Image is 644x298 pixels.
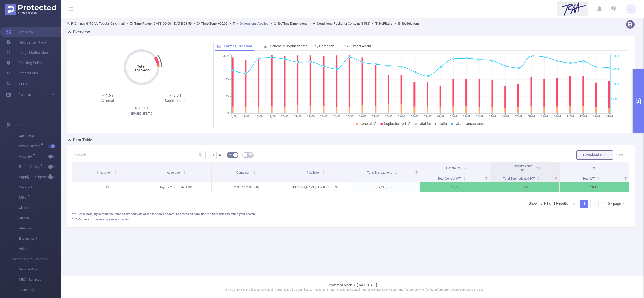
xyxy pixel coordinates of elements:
span: 10.1% [139,106,148,110]
tspan: 08/09 [528,115,535,118]
span: Invalid Traffic [19,144,42,148]
li: Previous Page [570,200,578,208]
span: > [392,22,397,25]
span: Total Transactions [367,171,393,174]
span: > [125,22,130,25]
u: 4 Dimensions Applied [237,22,268,25]
b: No Time Dimensions [278,22,307,25]
tspan: 20/08 [281,115,288,118]
span: Click Fraud [19,203,61,213]
b: No Filters [379,22,392,25]
span: MRC [19,196,28,199]
i: icon: user [67,22,71,25]
i: Filter menu [552,174,559,182]
i: icon: caret-up [114,170,117,172]
div: Sort [394,170,398,173]
input: Search... [72,151,206,159]
div: Sort [597,176,600,179]
div: Sort [537,176,540,179]
tspan: 04/09 [476,115,483,118]
tspan: 05/09 [489,115,496,118]
i: icon: caret-down [537,178,540,180]
tspan: 22/08 [307,115,315,118]
li: 1 [580,200,588,208]
span: Unified [19,213,61,223]
div: Invalid Traffic [108,111,175,116]
tspan: 380K [613,55,619,58]
tspan: 95K [613,97,618,100]
i: icon: caret-up [597,176,600,178]
span: General & Sophisticated IVT by Category [270,44,334,48]
tspan: 21/08 [294,115,302,118]
button: Download PDF [576,150,613,160]
i: icon: down [621,202,624,206]
span: 8.5% [173,93,181,97]
span: IVT [592,166,597,170]
i: icon: left [573,202,576,205]
img: Protected Media [5,4,56,15]
div: **** Values in (Brackets) are user attested [72,217,629,222]
tspan: 26/08 [359,115,366,118]
span: Sophisticated IVT [514,164,533,172]
tspan: 24/08 [333,115,340,118]
span: Traffic Over Time [224,44,252,48]
p: 8.5% [490,182,559,192]
span: Passport [19,182,61,192]
tspan: 31/08 [424,115,431,118]
span: Publisher [307,171,320,174]
tspan: 19/08 [268,115,276,118]
p: CRTDAA [192860] [212,182,281,192]
a: Usage Notification [6,47,48,58]
span: Supply Intelligence [19,175,50,179]
tspan: 09/09 [541,115,548,118]
span: > [268,22,273,25]
div: Sort [183,170,186,173]
a: Overview [6,27,33,37]
i: icon: caret-down [183,172,186,174]
span: Taxonomy [19,285,61,295]
i: Filter menu [483,174,490,182]
span: MRC - Sampled [19,274,61,285]
span: Attention [19,223,61,233]
tspan: 03/09 [463,115,470,118]
tspan: 285K [613,68,619,71]
tspan: 29/08 [398,115,405,118]
i: icon: table [249,153,252,156]
tspan: 13/09 [593,115,600,118]
b: Time Range: [134,22,153,25]
h2: Data Table [73,137,92,143]
a: Help Center (New) [6,37,47,47]
i: icon: caret-up [395,170,398,172]
tspan: 27/08 [372,115,379,118]
tspan: 190K [613,83,619,86]
span: Advertiser [167,171,181,174]
tspan: 30/08 [411,115,418,118]
tspan: 8% [226,78,229,81]
span: % [212,153,214,157]
tspan: 0 [613,112,614,115]
b: Time Zone: [201,22,218,25]
tspan: 06/09 [502,115,509,118]
tspan: 01/09 [437,115,444,118]
i: icon: caret-up [253,170,256,172]
tspan: 12/09 [580,115,587,118]
tspan: 18/08 [255,115,263,118]
span: Anti-Fraud [19,131,61,141]
p: This is a stable, in production version of Protected Media's dashboard. Please note that the MRC ... [74,288,631,292]
div: Sophisticated [142,98,209,104]
tspan: Total: [137,64,147,68]
tspan: 10/09 [554,115,561,118]
div: Sort [463,176,466,179]
span: General IVT [359,121,378,126]
tspan: 28/08 [385,115,392,118]
div: Sort [253,170,256,173]
tspan: 23/08 [320,115,327,118]
b: Conditions : [317,22,334,25]
tspan: 11/09 [567,115,574,118]
a: Users [6,78,27,88]
i: icon: caret-down [253,172,256,174]
a: Integrations [6,68,38,78]
p: 9,615,456 [351,182,420,192]
span: Video [19,244,61,254]
p: [PERSON_NAME] Blue Book [8532] [281,182,351,192]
